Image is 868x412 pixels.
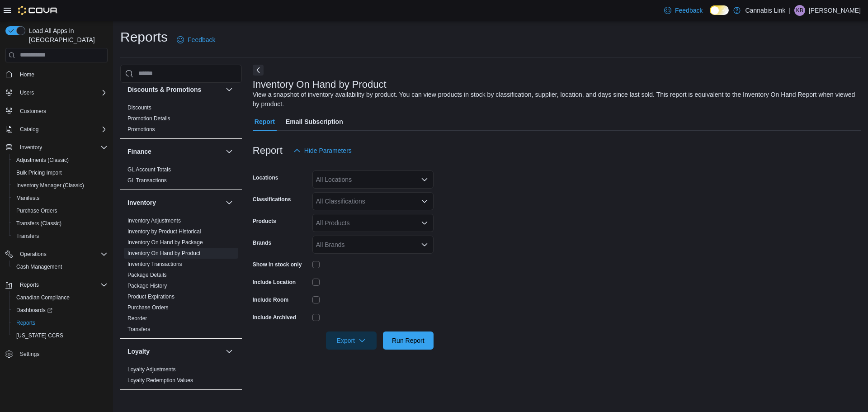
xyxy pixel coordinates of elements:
[127,250,200,256] a: Inventory On Hand by Product
[127,347,150,356] h3: Loyalty
[127,239,203,246] a: Inventory On Hand by Package
[13,231,42,242] a: Transfers
[2,123,111,136] button: Catalog
[20,126,38,133] span: Catalog
[127,218,181,224] a: Inventory Adjustments
[392,336,425,345] span: Run Report
[253,65,264,76] button: Next
[13,305,56,316] a: Dashboards
[16,332,63,339] span: [US_STATE] CCRS
[16,249,50,260] button: Operations
[127,271,167,279] span: Package Details
[13,231,108,242] span: Transfers
[16,348,108,360] span: Settings
[16,349,43,360] a: Settings
[127,366,176,373] span: Loyalty Adjustments
[13,155,108,166] span: Adjustments (Classic)
[127,147,222,156] button: Finance
[173,31,219,49] a: Feedback
[2,141,111,154] button: Inventory
[16,124,42,135] button: Catalog
[127,377,193,384] span: Loyalty Redemption Values
[253,218,276,225] label: Products
[20,89,34,96] span: Users
[127,126,155,133] span: Promotions
[5,64,108,384] nav: Complex example
[9,179,111,192] button: Inventory Manager (Classic)
[120,28,168,46] h1: Reports
[20,350,39,358] span: Settings
[120,215,242,338] div: Inventory
[13,292,73,303] a: Canadian Compliance
[13,180,108,191] span: Inventory Manager (Classic)
[127,85,201,94] h3: Discounts & Promotions
[13,155,72,166] a: Adjustments (Classic)
[16,142,46,153] button: Inventory
[127,304,169,311] a: Purchase Orders
[20,71,34,78] span: Home
[253,279,296,286] label: Include Location
[127,315,147,322] a: Reorder
[16,69,108,80] span: Home
[127,347,222,356] button: Loyalty
[127,198,156,207] h3: Inventory
[9,329,111,342] button: [US_STATE] CCRS
[16,156,69,164] span: Adjustments (Classic)
[9,291,111,304] button: Canadian Compliance
[253,145,283,156] h3: Report
[16,232,39,240] span: Transfers
[13,292,108,303] span: Canadian Compliance
[16,220,61,227] span: Transfers (Classic)
[286,113,343,131] span: Email Subscription
[127,326,150,332] a: Transfers
[9,154,111,166] button: Adjustments (Classic)
[16,142,108,153] span: Inventory
[13,305,108,316] span: Dashboards
[16,105,108,117] span: Customers
[253,174,278,181] label: Locations
[13,205,108,216] span: Purchase Orders
[2,347,111,360] button: Settings
[421,219,428,227] button: Open list of options
[16,207,57,214] span: Purchase Orders
[127,198,222,207] button: Inventory
[255,113,275,131] span: Report
[13,317,39,328] a: Reports
[20,144,42,151] span: Inventory
[13,193,108,204] span: Manifests
[16,69,38,80] a: Home
[127,283,167,289] a: Package History
[127,166,171,173] a: GL Account Totals
[224,346,235,357] button: Loyalty
[16,279,108,290] span: Reports
[127,115,170,122] span: Promotion Details
[16,169,62,176] span: Bulk Pricing Import
[127,166,171,173] span: GL Account Totals
[127,104,151,111] a: Discounts
[13,167,66,178] a: Bulk Pricing Import
[16,249,108,260] span: Operations
[796,5,803,16] span: KB
[789,5,791,16] p: |
[13,261,66,272] a: Cash Management
[120,364,242,389] div: Loyalty
[253,314,296,321] label: Include Archived
[253,296,288,303] label: Include Room
[253,239,271,246] label: Brands
[127,282,167,289] span: Package History
[120,102,242,138] div: Discounts & Promotions
[127,261,182,267] a: Inventory Transactions
[2,104,111,118] button: Customers
[127,315,147,322] span: Reorder
[9,217,111,230] button: Transfers (Classic)
[224,146,235,157] button: Finance
[253,261,302,268] label: Show in stock only
[16,106,50,117] a: Customers
[13,261,108,272] span: Cash Management
[224,84,235,95] button: Discounts & Promotions
[127,228,201,235] span: Inventory by Product Historical
[9,192,111,204] button: Manifests
[331,331,371,350] span: Export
